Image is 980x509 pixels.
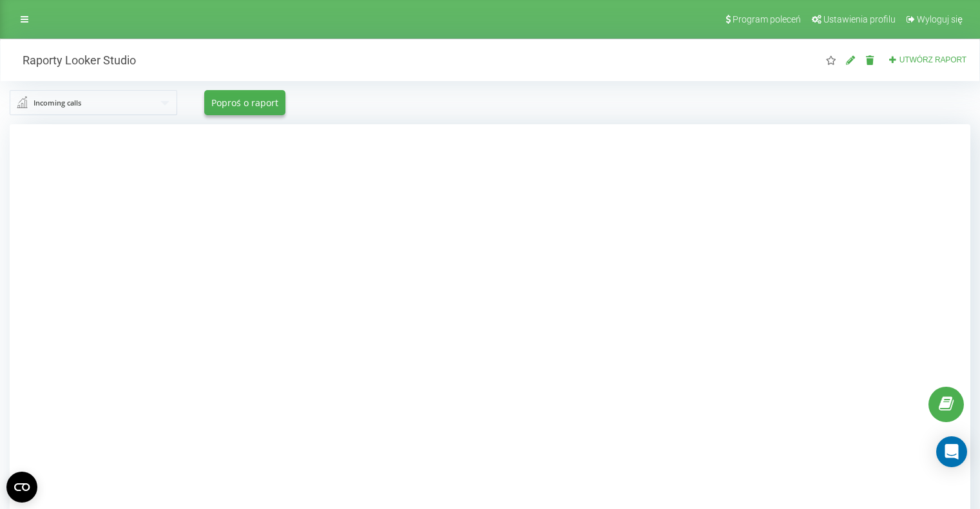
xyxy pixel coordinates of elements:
button: Poproś o raport [204,90,285,115]
h2: Raporty Looker Studio [10,53,136,68]
span: Wyloguj się [917,14,963,24]
div: Open Intercom Messenger [936,436,967,467]
span: Program poleceń [733,14,801,24]
button: Open CMP widget [6,472,37,503]
i: Edytuj raportu [845,55,856,64]
i: Ten raport zostanie załadowany jako pierwszy po otwarciu aplikacji "Looker Studio Reports". Można... [826,55,837,64]
div: Incoming calls [34,96,81,110]
button: Utwórz raport [884,55,970,66]
span: Utwórz raport [899,55,966,64]
i: Usuń raport [865,55,876,64]
span: Ustawienia profilu [823,14,896,24]
i: Utwórz raport [888,55,897,63]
